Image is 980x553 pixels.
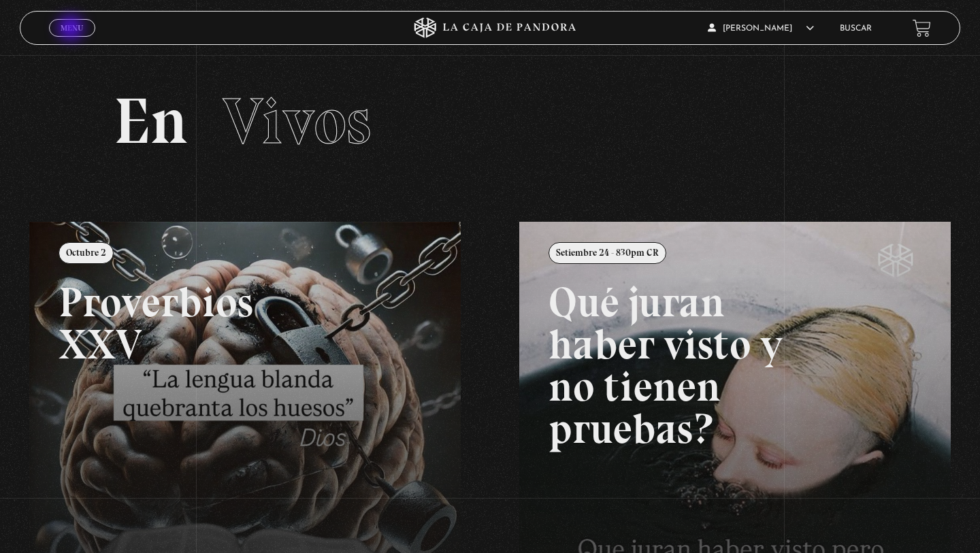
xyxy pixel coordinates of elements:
[61,24,83,32] span: Menu
[114,89,866,154] h2: En
[913,19,931,37] a: View your shopping cart
[56,35,88,45] span: Cerrar
[223,82,371,160] span: Vivos
[708,24,814,33] span: [PERSON_NAME]
[840,24,872,33] a: Buscar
